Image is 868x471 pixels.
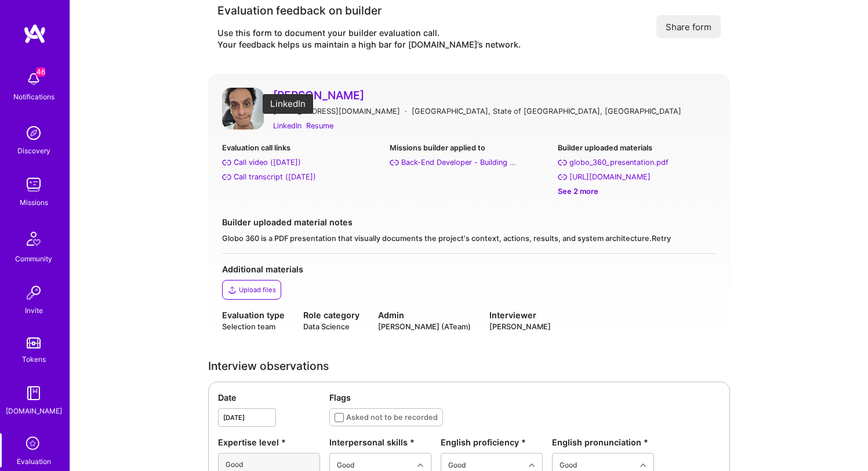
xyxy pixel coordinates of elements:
div: Call transcript (Sep 24, 2025) [234,171,316,183]
div: [GEOGRAPHIC_DATA], State of [GEOGRAPHIC_DATA], [GEOGRAPHIC_DATA] [412,105,681,117]
img: bell [22,67,45,91]
img: tokens [27,337,41,348]
div: English proficiency * [441,436,543,448]
div: Interpersonal skills * [329,436,431,448]
a: Resume [306,120,333,132]
a: [URL][DOMAIN_NAME] [558,171,716,183]
a: [PERSON_NAME] [273,88,716,103]
a: User Avatar [222,88,264,132]
button: Share form [656,15,721,38]
img: guide book [22,382,45,405]
i: Call video (Sep 24, 2025) [222,158,231,167]
div: Invite [25,304,43,317]
img: Community [20,225,48,253]
img: Invite [22,281,45,304]
i: Back-End Developer - Building For The Future: Team for a Tech Startup [390,158,399,167]
div: [EMAIL_ADDRESS][DOMAIN_NAME] [273,105,400,117]
i: icon Upload2 [227,285,237,294]
div: Evaluation feedback on builder [217,3,521,18]
img: User Avatar [222,88,264,130]
div: Use this form to document your builder evaluation call. Your feedback helps us maintain a high ba... [217,27,521,51]
div: Community [15,253,52,265]
i: icon Chevron [640,462,646,468]
div: Good [560,458,577,470]
div: Date [218,391,320,404]
div: Evaluation type [222,309,285,321]
div: Flags [329,391,720,404]
div: Good [337,458,354,470]
div: Good [448,458,466,470]
div: [DOMAIN_NAME] [6,405,62,417]
a: globo_360_presentation.pdf [558,156,716,168]
i: https://github.com/iobruno [558,172,567,182]
div: Additional materials [222,263,716,275]
div: https://github.com/iobruno [569,171,651,183]
img: teamwork [22,173,45,196]
div: Builder uploaded material notes [222,216,716,228]
div: Call video (Sep 24, 2025) [234,156,301,168]
a: Call transcript ([DATE]) [222,171,380,183]
div: Interviewer [489,309,551,321]
div: Data Science [303,321,359,332]
div: Selection team [222,321,285,332]
div: Tokens [22,353,46,365]
div: Missions builder applied to [390,142,548,154]
img: discovery [22,121,45,145]
div: Missions [20,196,48,208]
div: Evaluation call links [222,142,380,154]
div: Upload files [239,285,276,294]
div: Builder uploaded materials [558,142,716,154]
div: · [405,105,407,117]
div: Role category [303,309,359,321]
div: Asked not to be recorded [346,411,438,423]
div: Notifications [13,91,55,103]
div: Evaluation [17,455,51,468]
i: Call transcript (Sep 24, 2025) [222,172,231,182]
i: globo_360_presentation.pdf [558,158,567,167]
div: [PERSON_NAME] [489,321,551,332]
div: Admin [378,309,471,321]
span: 46 [36,67,45,77]
img: logo [23,23,46,44]
a: LinkedIn [273,120,302,132]
div: Discovery [17,145,50,157]
div: English pronunciation * [552,436,654,448]
div: Back-End Developer - Building For The Future: Team for a Tech Startup [401,156,517,168]
a: Call video ([DATE]) [222,156,380,168]
i: icon SelectionTeam [23,433,45,455]
div: globo_360_presentation.pdf [569,156,669,168]
div: Interview observations [208,360,730,372]
div: Expertise level * [218,436,320,448]
div: [PERSON_NAME] (ATeam) [378,321,471,332]
i: icon Chevron [417,462,423,468]
div: Globo 360 is a PDF presentation that visually documents the project's context, actions, results, ... [222,233,716,244]
div: See 2 more [558,185,716,197]
a: Back-End Developer - Building For The Future: Team for a Tech Startup [390,156,548,168]
i: icon Chevron [529,462,535,468]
